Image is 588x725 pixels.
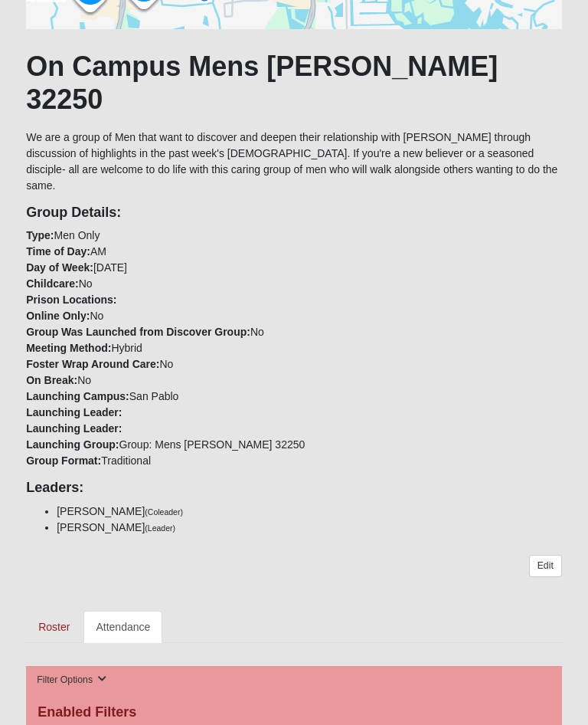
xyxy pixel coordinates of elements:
[26,294,116,307] strong: Prison Locations:
[26,343,111,355] strong: Meeting Method:
[26,439,119,451] strong: Launching Group:
[26,326,250,339] strong: Group Was Launched from Discover Group:
[145,508,183,517] small: (Coleader)
[26,391,129,403] strong: Launching Campus:
[26,246,90,258] strong: Time of Day:
[26,310,90,323] strong: Online Only:
[57,504,562,520] li: [PERSON_NAME]
[26,262,93,274] strong: Day of Week:
[15,205,573,471] div: Men Only AM [DATE] No No No Hybrid No No San Pablo Group: Mens [PERSON_NAME] 32250 Traditional
[26,481,562,497] h4: Leaders:
[26,359,159,371] strong: Foster Wrap Around Care:
[83,612,162,644] a: Attendance
[26,278,78,290] strong: Childcare:
[145,524,175,533] small: (Leader)
[26,407,122,419] strong: Launching Leader:
[32,673,111,689] button: Filter Options
[26,455,101,467] strong: Group Format:
[26,205,562,222] h4: Group Details:
[26,375,77,387] strong: On Break:
[26,423,122,435] strong: Launching Leader:
[26,612,82,644] a: Roster
[57,520,562,536] li: [PERSON_NAME]
[26,51,562,116] h1: On Campus Mens [PERSON_NAME] 32250
[26,230,54,242] strong: Type:
[529,556,562,578] a: Edit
